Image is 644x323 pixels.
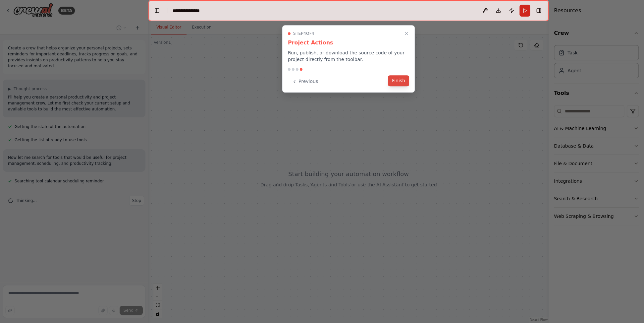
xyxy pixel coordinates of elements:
button: Previous [288,76,322,87]
h3: Project Actions [288,39,409,47]
button: Hide left sidebar [152,6,162,15]
p: Run, publish, or download the source code of your project directly from the toolbar. [288,49,409,63]
button: Finish [388,75,409,86]
button: Close walkthrough [402,30,410,37]
span: Step 4 of 4 [293,31,314,36]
